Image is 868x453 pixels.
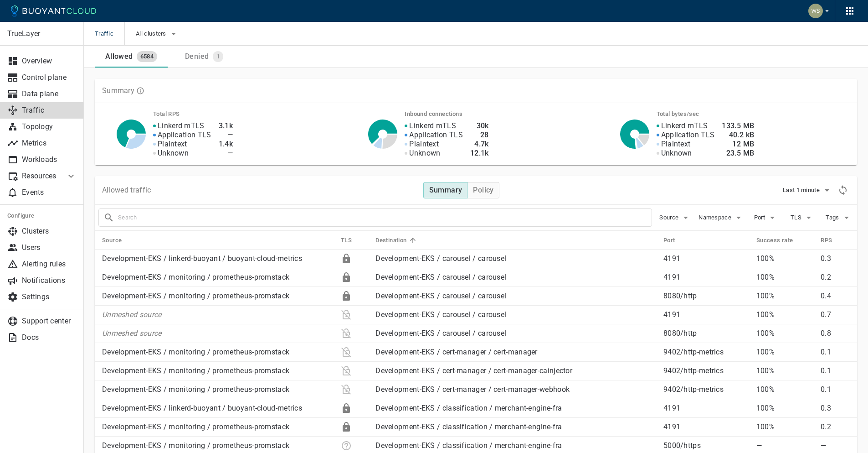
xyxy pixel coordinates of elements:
p: 0.1 [821,366,850,375]
p: Application TLS [409,130,463,140]
p: — [756,441,813,450]
span: Source [102,236,134,245]
h5: Source [102,237,122,244]
p: Application TLS [661,130,715,140]
span: RPS [821,236,844,245]
button: Policy [467,182,499,198]
span: TLS [341,236,364,245]
p: Topology [22,122,77,131]
p: 4191 [663,404,749,413]
p: Summary [102,86,134,95]
p: Metrics [22,139,77,148]
div: Plaintext [341,328,352,339]
a: Development-EKS / monitoring / prometheus-promstack [102,348,289,356]
a: Development-EKS / carousel / carousel [375,310,506,319]
h4: Summary [429,186,462,195]
a: Development-EKS / cert-manager / cert-manager-cainjector [375,366,572,375]
h4: 28 [470,130,489,140]
p: 0.7 [821,310,850,319]
a: Development-EKS / cert-manager / cert-manager-webhook [375,385,570,394]
a: Development-EKS / monitoring / prometheus-promstack [102,441,289,450]
div: Plaintext [341,365,352,376]
p: 100% [756,254,813,263]
svg: TLS data is compiled from traffic seen by Linkerd proxies. RPS and TCP bytes reflect both inbound... [136,87,144,95]
div: Plaintext [341,309,352,320]
button: Last 1 minute [783,183,832,197]
h4: — [219,130,233,140]
p: 9402 / http-metrics [663,385,749,394]
h4: 23.5 MB [722,149,754,158]
h4: 133.5 MB [722,121,754,130]
h4: 12 MB [722,140,754,149]
a: Development-EKS / carousel / carousel [375,273,506,281]
p: 100% [756,329,813,338]
span: Success rate [756,236,805,245]
span: Port [754,214,767,221]
p: 100% [756,310,813,319]
p: 0.4 [821,292,850,301]
p: 100% [756,273,813,282]
input: Search [118,211,652,224]
p: 0.8 [821,329,850,338]
p: Docs [22,333,77,342]
p: Unmeshed source [102,329,334,338]
p: 4191 [663,310,749,319]
button: Port [751,211,781,224]
a: Development-EKS / cert-manager / cert-manager [375,348,538,356]
h4: 4.7k [470,140,489,149]
p: 100% [756,348,813,357]
p: Events [22,188,77,197]
p: 0.2 [821,422,850,432]
p: Clusters [22,227,77,236]
p: Unknown [661,149,692,158]
p: 8080 / http [663,292,749,301]
h4: Policy [473,186,493,195]
a: Development-EKS / classification / merchant-engine-fra [375,422,562,431]
span: Port [663,236,687,245]
h4: — [219,149,233,158]
a: Allowed6584 [95,46,168,68]
a: Development-EKS / linkerd-buoyant / buoyant-cloud-metrics [102,404,302,412]
button: TLS [788,211,817,224]
p: Plaintext [409,140,439,149]
h4: 30k [470,121,489,130]
p: Plaintext [661,140,691,149]
h5: Success rate [756,237,793,244]
p: 4191 [663,273,749,282]
p: — [821,441,850,450]
p: Application TLS [158,130,211,140]
a: Development-EKS / monitoring / prometheus-promstack [102,366,289,375]
p: Traffic [22,106,77,115]
p: 5000 / https [663,441,749,450]
p: 0.1 [821,348,850,357]
h5: TLS [341,237,352,244]
p: 100% [756,385,813,394]
p: Settings [22,292,77,302]
p: 0.3 [821,404,850,413]
p: 4191 [663,422,749,432]
button: Summary [423,182,468,198]
p: Resources [22,172,58,181]
p: Control plane [22,73,77,82]
a: Development-EKS / monitoring / prometheus-promstack [102,292,289,300]
p: Linkerd mTLS [409,121,456,130]
span: Namespace [699,214,733,221]
a: Development-EKS / monitoring / prometheus-promstack [102,422,289,431]
a: Development-EKS / linkerd-buoyant / buoyant-cloud-metrics [102,254,302,263]
p: Plaintext [158,140,187,149]
button: All clusters [136,27,179,41]
span: Traffic [95,22,124,46]
h5: Configure [7,212,77,219]
p: Allowed traffic [102,186,151,195]
span: All clusters [136,30,168,37]
button: Namespace [699,211,744,224]
p: TrueLayer [7,29,76,38]
p: Users [22,243,77,252]
p: 0.3 [821,254,850,263]
h4: 40.2 kB [722,130,754,140]
p: Unmeshed source [102,310,334,319]
span: 6584 [137,53,158,60]
p: 0.1 [821,385,850,394]
span: TLS [791,214,803,221]
p: 8080 / http [663,329,749,338]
